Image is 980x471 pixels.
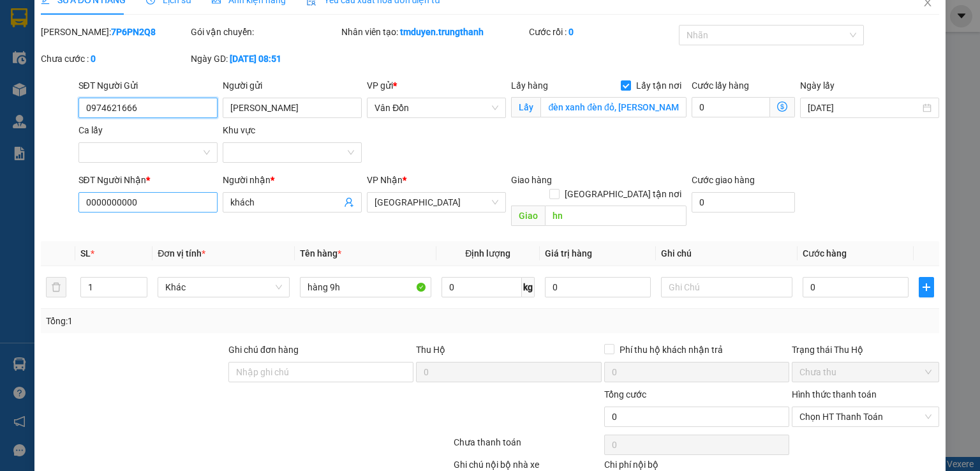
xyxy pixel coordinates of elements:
label: Ghi chú đơn hàng [228,345,299,355]
span: Tổng cước [604,389,646,400]
div: SĐT Người Nhận [78,173,218,187]
div: Nhân viên tạo: [341,25,526,39]
span: [GEOGRAPHIC_DATA] tận nơi [560,187,687,201]
span: Vân Đồn [375,98,498,117]
input: Cước lấy hàng [692,97,770,117]
span: Phí thu hộ khách nhận trả [614,343,728,357]
span: Giao hàng [511,175,552,185]
div: Người nhận [223,173,362,187]
div: SĐT Người Gửi [78,78,218,93]
div: Người gửi [223,78,362,93]
span: Thu Hộ [416,345,445,355]
span: plus [919,282,933,292]
input: Lấy tận nơi [540,97,687,117]
input: Cước giao hàng [692,192,795,213]
input: Ghi Chú [661,277,792,297]
input: Dọc đường [545,206,687,226]
b: [DATE] 08:51 [230,54,281,64]
span: Giá trị hàng [545,248,592,258]
span: Lấy hàng [511,80,548,91]
span: Định lượng [465,248,510,258]
div: Tổng: 1 [46,314,379,328]
label: Ngày lấy [800,80,835,91]
div: Gói vận chuyển: [191,25,338,39]
span: Lấy tận nơi [631,78,687,93]
div: VP gửi [367,78,506,93]
span: kg [522,277,535,297]
div: Khu vực [223,123,362,137]
span: Giao [511,206,545,226]
span: user-add [344,197,354,207]
span: Đơn vị tính [158,248,205,258]
label: Ca lấy [78,125,103,135]
b: tmduyen.trungthanh [400,27,484,37]
div: Trạng thái Thu Hộ [792,343,939,357]
span: Hà Nội [375,193,498,212]
span: Chọn HT Thanh Toán [799,407,932,426]
b: 7P6PN2Q8 [111,27,156,37]
span: Khác [165,278,281,297]
input: Ngày lấy [808,101,920,115]
span: Tên hàng [300,248,341,258]
input: VD: Bàn, Ghế [300,277,431,297]
span: Cước hàng [803,248,847,258]
span: SL [80,248,91,258]
button: plus [919,277,934,297]
span: Lấy [511,97,540,117]
div: Chưa thanh toán [452,435,602,458]
label: Cước giao hàng [692,175,755,185]
span: dollar-circle [777,101,787,112]
button: delete [46,277,66,297]
span: VP Nhận [367,175,403,185]
span: Chưa thu [799,363,932,382]
div: Chưa cước : [41,52,188,66]
th: Ghi chú [656,241,798,266]
label: Hình thức thanh toán [792,389,877,400]
b: 0 [568,27,574,37]
input: Ghi chú đơn hàng [228,362,413,382]
div: Cước rồi : [529,25,676,39]
label: Cước lấy hàng [692,80,749,91]
div: Ngày GD: [191,52,338,66]
div: [PERSON_NAME]: [41,25,188,39]
b: 0 [91,54,96,64]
